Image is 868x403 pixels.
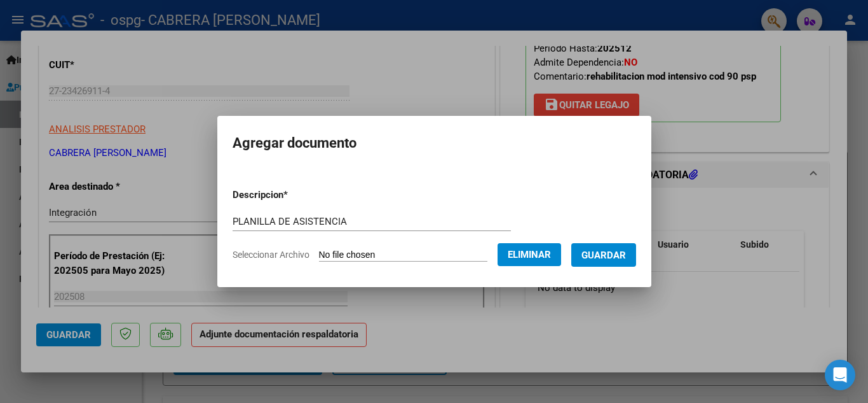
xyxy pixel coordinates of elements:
[825,360,855,390] div: Open Intercom Messenger
[571,243,636,267] button: Guardar
[498,243,561,266] button: Eliminar
[508,249,551,260] span: Eliminar
[233,188,354,202] p: Descripcion
[233,250,309,260] span: Seleccionar Archivo
[233,131,636,155] h2: Agregar documento
[581,250,626,261] span: Guardar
